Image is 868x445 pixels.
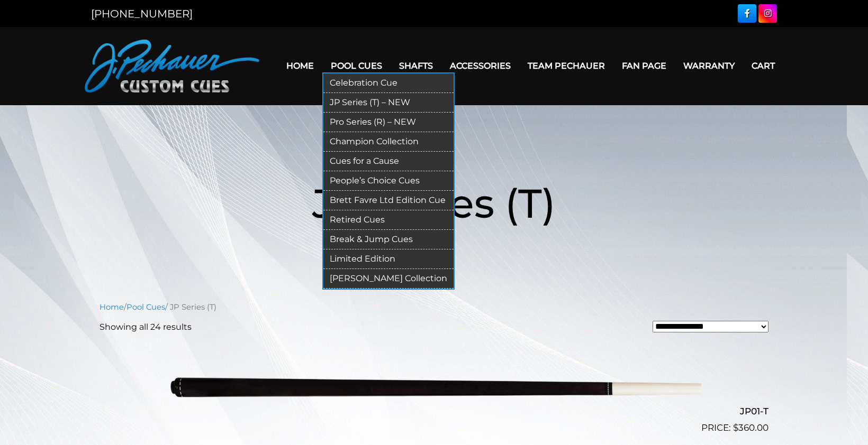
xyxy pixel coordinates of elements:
a: Warranty [675,52,743,79]
bdi: 360.00 [733,422,768,433]
a: Shafts [391,52,441,79]
a: JP Series (T) – NEW [323,93,454,113]
a: JP01-T $360.00 [100,342,768,435]
a: Fan Page [613,52,675,79]
a: Team Pechauer [519,52,613,79]
a: Champion Collection [323,132,454,152]
a: Brett Favre Ltd Edition Cue [323,191,454,210]
img: JP01-T [167,342,701,431]
span: JP Series (T) [312,179,556,228]
nav: Breadcrumb [100,301,768,313]
h2: JP01-T [100,402,768,421]
a: [PHONE_NUMBER] [91,7,193,20]
a: Celebration Cue [323,73,454,93]
a: [PERSON_NAME] Collection [323,269,454,289]
a: People’s Choice Cues [323,171,454,191]
a: Break & Jump Cues [323,230,454,249]
a: Home [100,302,124,312]
a: Retired Cues [323,210,454,230]
img: Pechauer Custom Cues [85,40,259,92]
a: Home [278,52,322,79]
a: Pro Series (R) – NEW [323,113,454,132]
a: Pool Cues [322,52,391,79]
span: $ [733,422,738,433]
a: Limited Edition [323,249,454,269]
select: Shop order [653,321,768,332]
a: Pool Cues [126,302,165,312]
a: Accessories [441,52,519,79]
a: Cues for a Cause [323,152,454,171]
a: Cart [743,52,783,79]
p: Showing all 24 results [100,321,192,333]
